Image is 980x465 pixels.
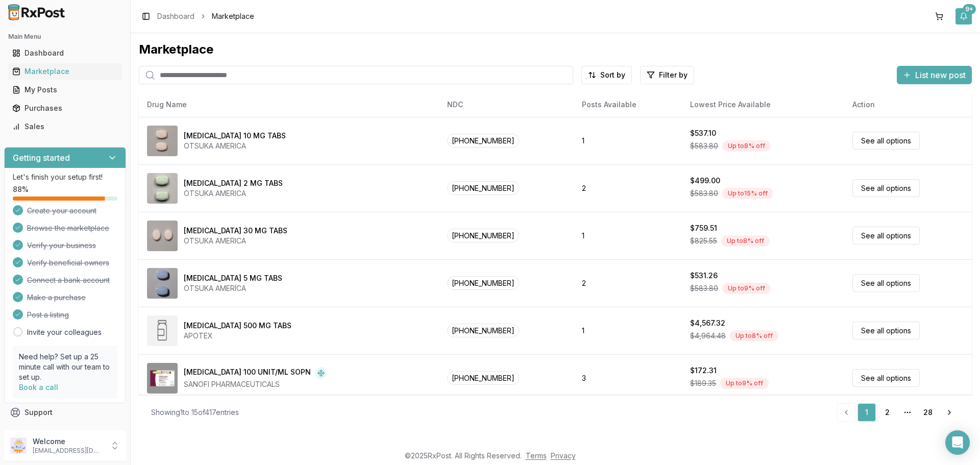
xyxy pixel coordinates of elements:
td: 3 [574,354,682,402]
a: Purchases [8,99,122,117]
div: OTSUKA AMERICA [184,188,283,199]
img: Admelog SoloStar 100 UNIT/ML SOPN [147,363,178,394]
span: Sort by [600,70,625,80]
button: Dashboard [4,45,126,61]
span: $4,964.48 [690,331,726,341]
a: See all options [852,369,920,387]
div: 9+ [963,4,976,14]
nav: pagination [837,403,960,422]
a: See all options [852,132,920,150]
th: NDC [439,92,574,117]
img: RxPost Logo [4,4,69,20]
button: List new post [897,66,972,84]
a: List new post [897,71,972,81]
span: [PHONE_NUMBER] [447,371,519,385]
a: See all options [852,179,920,197]
div: [MEDICAL_DATA] 5 MG TABS [184,273,282,283]
button: 9+ [955,8,972,25]
div: SANOFI PHARMACEUTICALS [184,379,327,389]
span: [PHONE_NUMBER] [447,134,519,148]
button: Support [4,403,126,422]
span: Post a listing [27,310,69,320]
a: Terms [526,451,547,460]
a: Sales [8,117,122,136]
div: $537.10 [690,128,716,138]
th: Drug Name [139,92,439,117]
a: 1 [857,403,876,422]
th: Lowest Price Available [682,92,844,117]
img: Abilify 30 MG TABS [147,221,178,251]
nav: breadcrumb [157,11,254,21]
span: Verify your business [27,240,96,251]
div: Purchases [12,103,118,113]
div: My Posts [12,85,118,95]
div: Open Intercom Messenger [945,430,970,455]
p: Welcome [33,436,104,447]
p: Let's finish your setup first! [13,172,117,182]
img: Abilify 5 MG TABS [147,268,178,299]
td: 2 [574,164,682,212]
div: [MEDICAL_DATA] 30 MG TABS [184,226,287,236]
div: [MEDICAL_DATA] 100 UNIT/ML SOPN [184,367,311,379]
span: [PHONE_NUMBER] [447,324,519,337]
button: Sort by [581,66,632,84]
td: 1 [574,307,682,354]
a: Marketplace [8,62,122,81]
div: APOTEX [184,331,291,341]
a: Privacy [551,451,576,460]
span: Marketplace [212,11,254,21]
div: $499.00 [690,176,720,186]
span: 88 % [13,184,29,194]
h2: Main Menu [8,33,122,41]
div: OTSUKA AMERICA [184,236,287,246]
button: My Posts [4,82,126,98]
div: Marketplace [139,41,972,58]
span: $189.35 [690,378,716,388]
td: 1 [574,212,682,259]
div: [MEDICAL_DATA] 10 MG TABS [184,131,286,141]
span: List new post [915,69,966,81]
div: Up to 15 % off [722,188,773,199]
div: Sales [12,121,118,132]
a: Book a call [19,383,58,391]
div: $759.51 [690,223,717,233]
p: Need help? Set up a 25 minute call with our team to set up. [19,352,111,382]
a: See all options [852,227,920,244]
div: Up to 9 % off [720,378,769,389]
th: Posts Available [574,92,682,117]
div: Up to 8 % off [730,330,778,341]
span: $583.80 [690,141,718,151]
div: OTSUKA AMERICA [184,283,282,293]
div: [MEDICAL_DATA] 2 MG TABS [184,178,283,188]
span: Filter by [659,70,688,80]
span: $583.80 [690,283,718,293]
span: Make a purchase [27,292,86,303]
h3: Getting started [13,152,70,164]
div: $4,567.32 [690,318,725,328]
span: Create your account [27,206,96,216]
span: $583.80 [690,188,718,199]
th: Action [844,92,972,117]
a: Go to next page [939,403,960,422]
button: Filter by [640,66,694,84]
div: OTSUKA AMERICA [184,141,286,151]
button: Feedback [4,422,126,440]
span: [PHONE_NUMBER] [447,229,519,242]
a: See all options [852,322,920,339]
button: Purchases [4,100,126,116]
span: Feedback [24,426,59,436]
a: 2 [878,403,896,422]
span: [PHONE_NUMBER] [447,181,519,195]
img: Abilify 10 MG TABS [147,126,178,156]
a: My Posts [8,81,122,99]
span: Verify beneficial owners [27,258,109,268]
span: Browse the marketplace [27,223,109,233]
span: Connect a bank account [27,275,110,285]
p: [EMAIL_ADDRESS][DOMAIN_NAME] [33,447,104,455]
div: Up to 8 % off [722,140,771,152]
div: Dashboard [12,48,118,58]
div: $172.31 [690,365,717,376]
span: [PHONE_NUMBER] [447,276,519,290]
td: 2 [574,259,682,307]
img: Abiraterone Acetate 500 MG TABS [147,315,178,346]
